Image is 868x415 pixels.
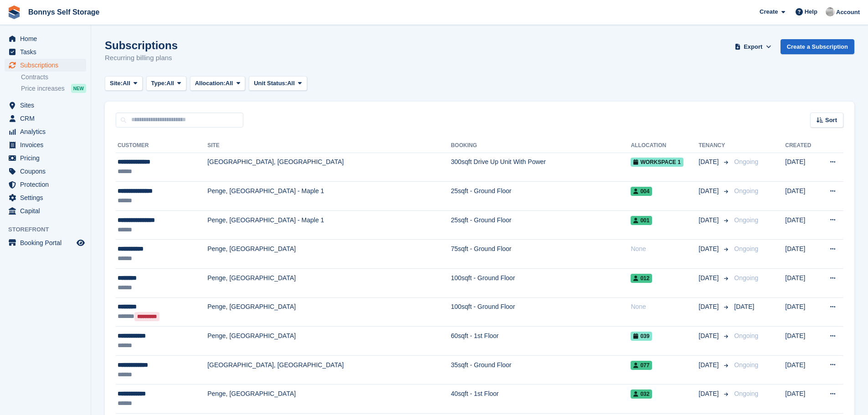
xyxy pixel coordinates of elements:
td: [DATE] [785,153,819,182]
span: Storefront [8,225,91,234]
a: menu [5,152,86,164]
button: Export [733,39,773,54]
span: Ongoing [734,274,758,282]
td: [DATE] [785,327,819,356]
td: 25sqft - Ground Floor [451,182,631,211]
span: Ongoing [734,187,758,195]
a: menu [5,32,86,45]
span: Sites [20,99,75,112]
span: Settings [20,191,75,204]
span: Type: [151,79,167,88]
td: [DATE] [785,182,819,211]
a: menu [5,191,86,204]
td: [DATE] [785,297,819,327]
span: Ongoing [734,245,758,252]
span: 001 [631,216,652,225]
span: [DATE] [699,331,720,341]
td: [DATE] [785,210,819,240]
a: menu [5,236,86,249]
span: [DATE] [699,244,720,254]
span: 077 [631,361,652,370]
span: [DATE] [699,389,720,399]
td: Penge, [GEOGRAPHIC_DATA] [207,384,451,414]
td: 100sqft - Ground Floor [451,269,631,298]
button: Unit Status: All [249,76,307,91]
a: menu [5,205,86,217]
span: All [226,79,233,88]
span: Invoices [20,138,75,151]
span: Pricing [20,152,75,164]
td: [GEOGRAPHIC_DATA], [GEOGRAPHIC_DATA] [207,355,451,384]
span: Subscriptions [20,59,75,72]
td: Penge, [GEOGRAPHIC_DATA] - Maple 1 [207,210,451,240]
a: Bonnys Self Storage [25,5,103,20]
span: All [287,79,295,88]
th: Site [207,138,451,153]
span: [DATE] [699,360,720,370]
span: Export [744,42,762,51]
td: [DATE] [785,355,819,384]
span: Tasks [20,46,75,58]
span: [DATE] [699,157,720,167]
span: Ongoing [734,390,758,397]
a: menu [5,138,86,151]
span: All [123,79,130,88]
button: Type: All [146,76,186,91]
td: Penge, [GEOGRAPHIC_DATA] [207,297,451,327]
a: Price increases NEW [21,83,86,93]
td: Penge, [GEOGRAPHIC_DATA] [207,240,451,269]
td: 75sqft - Ground Floor [451,240,631,269]
span: CRM [20,112,75,125]
a: Create a Subscription [781,39,854,54]
td: [DATE] [785,240,819,269]
button: Site: All [105,76,143,91]
span: [DATE] [699,302,720,312]
span: 004 [631,187,652,196]
a: menu [5,46,86,58]
div: None [631,302,699,312]
a: Contracts [21,73,86,82]
th: Booking [451,138,631,153]
span: 039 [631,332,652,341]
td: 100sqft - Ground Floor [451,297,631,327]
td: [DATE] [785,269,819,298]
span: 032 [631,389,652,399]
span: Workspace 1 [631,158,683,167]
span: Analytics [20,125,75,138]
span: Unit Status: [254,79,287,88]
span: Home [20,32,75,45]
span: Help [805,7,817,16]
span: Ongoing [734,158,758,165]
img: James Bonny [826,7,835,16]
p: Recurring billing plans [105,53,178,63]
span: Coupons [20,165,75,178]
a: Preview store [75,237,86,248]
td: 40sqft - 1st Floor [451,384,631,414]
span: Ongoing [734,361,758,369]
span: Allocation: [195,79,226,88]
span: Create [760,7,778,16]
td: 60sqft - 1st Floor [451,327,631,356]
span: All [166,79,174,88]
span: Price increases [21,84,65,93]
span: Capital [20,205,75,217]
a: menu [5,165,86,178]
h1: Subscriptions [105,39,178,51]
th: Tenancy [699,138,730,153]
td: [GEOGRAPHIC_DATA], [GEOGRAPHIC_DATA] [207,153,451,182]
a: menu [5,112,86,125]
td: Penge, [GEOGRAPHIC_DATA] [207,327,451,356]
th: Created [785,138,819,153]
span: Ongoing [734,332,758,339]
div: None [631,244,699,254]
span: Account [836,8,860,17]
a: menu [5,178,86,191]
img: stora-icon-8386f47178a22dfd0bd8f6a31ec36ba5ce8667c1dd55bd0f319d3a0aa187defe.svg [7,5,21,19]
span: Booking Portal [20,236,75,249]
span: [DATE] [699,215,720,225]
td: 25sqft - Ground Floor [451,210,631,240]
span: [DATE] [699,273,720,283]
a: menu [5,125,86,138]
a: menu [5,99,86,112]
span: [DATE] [699,186,720,196]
